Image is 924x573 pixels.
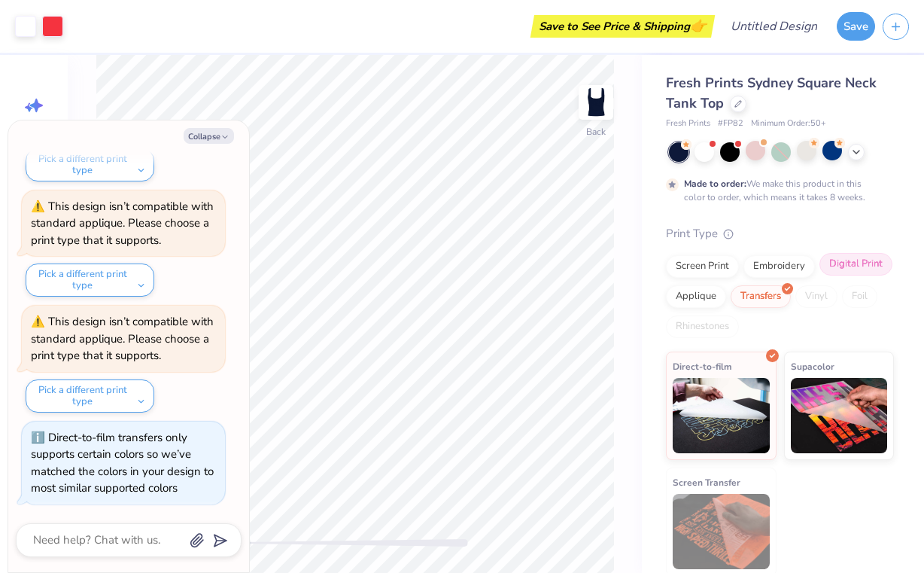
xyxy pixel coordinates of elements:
div: Back [586,125,606,139]
span: Fresh Prints [666,117,710,130]
img: Supacolor [791,378,888,453]
div: This design isn’t compatible with standard applique. Please choose a print type that it supports. [31,314,214,363]
strong: Made to order: [684,178,746,190]
img: Screen Transfer [673,494,770,569]
div: Rhinestones [666,315,739,338]
button: Collapse [184,128,234,144]
img: Direct-to-film [673,378,770,453]
span: Fresh Prints Sydney Square Neck Tank Top [666,74,877,112]
div: This design isn’t compatible with standard applique. Please choose a print type that it supports. [31,199,214,248]
div: Screen Print [666,255,739,278]
div: Vinyl [795,285,837,308]
button: Pick a different print type [26,148,154,181]
button: Pick a different print type [26,264,154,297]
div: Print Type [666,225,894,242]
button: Save [837,12,875,41]
div: Embroidery [743,255,815,278]
span: # FP82 [718,117,743,130]
div: Applique [666,285,726,308]
span: Supacolor [791,358,834,374]
div: We make this product in this color to order, which means it takes 8 weeks. [684,177,869,204]
span: Direct-to-film [673,358,732,374]
input: Untitled Design [719,11,829,41]
button: Pick a different print type [26,379,154,413]
img: Back [581,87,611,117]
span: Screen Transfer [673,474,740,490]
div: Transfers [731,285,791,308]
span: 👉 [690,17,707,35]
div: Save to See Price & Shipping [534,15,711,38]
div: Direct-to-film transfers only supports certain colors so we’ve matched the colors in your design ... [31,430,214,496]
div: Foil [842,285,877,308]
div: Digital Print [819,253,892,276]
span: Minimum Order: 50 + [751,117,826,130]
